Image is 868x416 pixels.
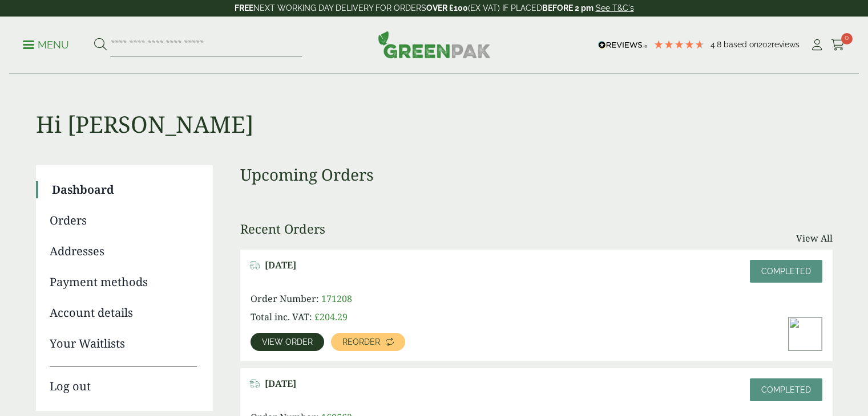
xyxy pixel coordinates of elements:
[251,292,319,305] span: Order Number:
[596,3,634,13] a: See T&C's
[265,378,296,389] span: [DATE]
[321,292,352,305] span: 171208
[251,311,312,323] span: Total inc. VAT:
[240,165,833,185] h3: Upcoming Orders
[426,3,468,13] strong: OVER £100
[758,40,772,49] span: 202
[331,333,405,351] a: Reorder
[50,366,197,395] a: Log out
[23,38,69,52] p: Menu
[810,39,824,51] i: My Account
[841,33,853,44] span: 0
[831,39,845,51] i: Cart
[23,38,69,50] a: Menu
[378,31,491,58] img: GreenPak Supplies
[789,317,822,350] img: Kraft-Meal-box-with-Chicken-Chips-and-Coleslaw-300x200.jpg
[50,212,197,229] a: Orders
[314,311,348,323] bdi: 204.29
[796,231,833,245] a: View All
[724,40,758,49] span: Based on
[831,36,845,54] a: 0
[50,304,197,321] a: Account details
[710,40,724,49] span: 4.8
[36,74,833,138] h1: Hi [PERSON_NAME]
[653,39,705,50] div: 4.79 Stars
[52,181,197,198] a: Dashboard
[761,267,811,276] span: Completed
[235,3,253,13] strong: FREE
[772,40,800,49] span: reviews
[342,338,380,346] span: Reorder
[50,335,197,352] a: Your Waitlists
[314,311,320,323] span: £
[542,3,594,13] strong: BEFORE 2 pm
[262,338,313,346] span: View order
[265,260,296,271] span: [DATE]
[761,385,811,394] span: Completed
[240,221,325,236] h3: Recent Orders
[598,41,648,49] img: REVIEWS.io
[251,333,324,351] a: View order
[50,274,197,291] a: Payment methods
[50,243,197,260] a: Addresses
